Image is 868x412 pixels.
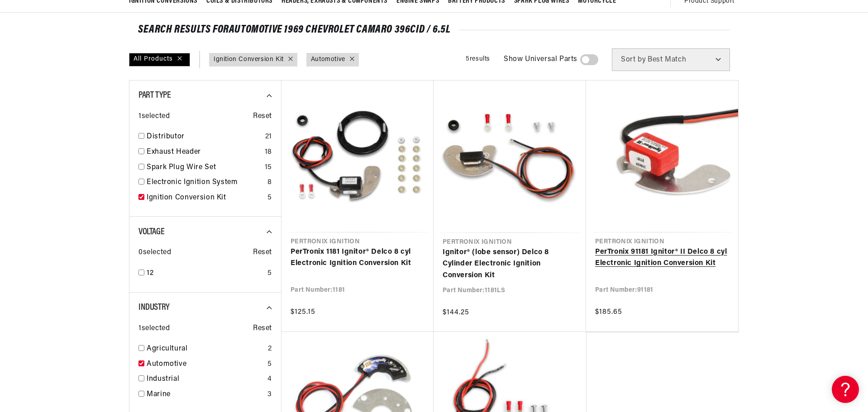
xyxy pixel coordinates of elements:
[267,389,272,401] div: 3
[621,56,646,63] span: Sort by
[268,343,272,355] div: 2
[265,147,272,158] div: 18
[147,177,264,189] a: Electronic Ignition System
[267,268,272,279] div: 5
[253,323,272,335] span: Reset
[595,246,729,270] a: PerTronix 91181 Ignitor® II Delco 8 cyl Electronic Ignition Conversion Kit
[267,192,272,204] div: 5
[311,55,345,65] a: Automotive
[265,131,272,143] div: 21
[147,343,264,355] a: Agricultural
[147,147,261,158] a: Exhaust Header
[147,389,264,401] a: Marine
[147,268,264,279] a: 12
[138,91,171,100] span: Part Type
[443,247,577,282] a: Ignitor® (lobe sensor) Delco 8 Cylinder Electronic Ignition Conversion Kit
[147,359,264,370] a: Automotive
[291,246,424,270] a: PerTronix 1181 Ignitor® Delco 8 cyl Electronic Ignition Conversion Kit
[466,56,490,62] span: 5 results
[504,54,577,66] span: Show Universal Parts
[267,359,272,370] div: 5
[253,247,272,259] span: Reset
[267,374,272,385] div: 4
[138,247,171,259] span: 0 selected
[147,374,264,385] a: Industrial
[147,192,264,204] a: Ignition Conversion Kit
[265,162,272,174] div: 15
[138,111,170,123] span: 1 selected
[147,162,261,174] a: Spark Plug Wire Set
[147,131,262,143] a: Distributor
[138,303,170,312] span: Industry
[138,227,164,237] span: Voltage
[129,53,190,66] div: All Products
[612,48,730,71] select: Sort by
[214,55,284,65] a: Ignition Conversion Kit
[253,111,272,123] span: Reset
[267,177,272,189] div: 8
[138,323,170,335] span: 1 selected
[138,25,730,34] div: SEARCH RESULTS FOR Automotive 1969 Chevrolet Camaro 396cid / 6.5L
